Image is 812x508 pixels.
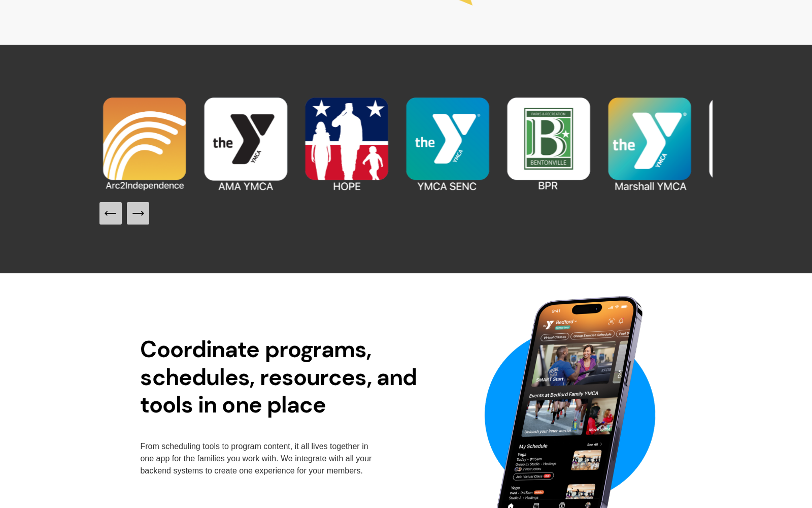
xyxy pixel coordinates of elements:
[700,93,801,195] img: Turning Pointe.png
[94,93,195,195] img: Arc2Independence (1).png
[195,93,296,195] img: AMA YMCA.png
[599,93,700,195] img: Marshall YMCA (1).png
[140,440,373,477] p: From scheduling tools to program content, it all lives together in one app for the families you w...
[140,336,433,418] h2: Coordinate programs, schedules, resources, and tools in one place
[99,202,122,225] button: Previous Slide
[127,202,149,225] button: Next Slide
[296,93,397,195] img: HOPE.png
[498,93,599,195] img: Bentonville CC.png
[397,93,498,195] img: YMCA SENC (1).png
